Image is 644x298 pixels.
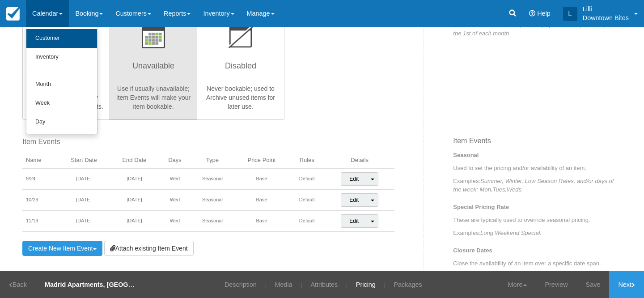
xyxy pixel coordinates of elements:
[26,113,97,132] a: Day
[499,271,536,298] a: More
[453,137,622,151] h3: Item Events
[453,21,614,37] em: Only open Tuesdays, or only on the 1st of each month
[191,211,234,232] td: Seasonal
[159,168,191,190] td: Wed
[453,164,622,172] p: Used to set the pricing and/or availability of an item.
[453,247,492,254] strong: Closure Dates
[529,10,535,17] i: Help
[58,190,110,211] td: [DATE]
[453,152,479,158] strong: Seasonal
[191,153,234,169] th: Type
[142,24,165,48] img: wizard-default-status-unavailable-icon.png
[289,153,325,169] th: Rules
[58,168,110,190] td: [DATE]
[536,271,576,298] a: Preview
[304,271,344,298] a: Attributes
[234,211,289,232] td: Base
[387,271,429,298] a: Packages
[22,241,102,256] a: Create New Item Event
[341,214,367,228] a: Edit
[58,211,110,232] td: [DATE]
[268,271,299,298] a: Media
[22,10,110,120] button: Available Item will be bookable, except when closed by [PERSON_NAME] Events.
[325,153,394,169] th: Details
[110,211,159,232] td: [DATE]
[58,153,110,169] th: Start Date
[159,153,191,169] th: Days
[22,190,58,211] td: 10/29
[563,7,577,21] div: L
[22,168,58,190] td: 9/24
[289,211,325,232] td: Default
[110,153,159,169] th: End Date
[26,75,97,94] a: Month
[234,153,289,169] th: Price Point
[191,168,234,190] td: Seasonal
[26,48,97,67] a: Inventory
[349,271,382,298] a: Pricing
[26,27,97,134] ul: Calendar
[197,10,284,120] button: Disabled Never bookable; used to Archive unused items for later use.
[6,7,20,21] img: checkfront-main-nav-mini-logo.png
[45,281,202,288] strong: Madrid Apartments, [GEOGRAPHIC_DATA] - Dinner
[537,10,551,17] span: Help
[159,190,191,211] td: Wed
[22,137,394,147] label: Item Events
[104,241,194,256] a: Attach existing Item Event
[203,57,279,80] h3: Disabled
[289,168,325,190] td: Default
[26,29,97,48] a: Customer
[26,94,97,113] a: Week
[480,230,542,236] em: Long Weekend Special.
[453,178,614,193] em: Summer, Winter, Low Season Rates, and/or days of the week: Mon,Tues,Weds.
[453,216,622,224] p: These are typically used to override seasonal pricing.
[453,177,622,194] p: Examples:
[110,168,159,190] td: [DATE]
[453,259,622,268] p: Close the availability of an item over a specific date span.
[453,21,622,38] p: Default Unavailable Examples:
[583,4,629,13] p: Lilli
[227,24,254,48] img: wizard-default-status-disabled-icon.png
[341,193,367,207] a: Edit
[341,172,367,186] a: Edit
[234,190,289,211] td: Base
[110,10,197,120] button: Unavailable Use if usually unavailable; Item Events will make your item bookable.
[159,211,191,232] td: Wed
[22,211,58,232] td: 11/19
[453,204,509,210] strong: Special Pricing Rate
[191,190,234,211] td: Seasonal
[609,271,644,298] a: Next
[110,190,159,211] td: [DATE]
[577,271,610,298] a: Save
[22,153,58,169] th: Name
[115,84,191,111] p: Use if usually unavailable; Item Events will make your item bookable.
[203,84,279,111] p: Never bookable; used to Archive unused items for later use.
[115,57,191,80] h3: Unavailable
[453,229,622,237] p: Examples:
[289,190,325,211] td: Default
[583,13,629,22] p: Downtown Bites
[218,271,263,298] a: Description
[234,168,289,190] td: Base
